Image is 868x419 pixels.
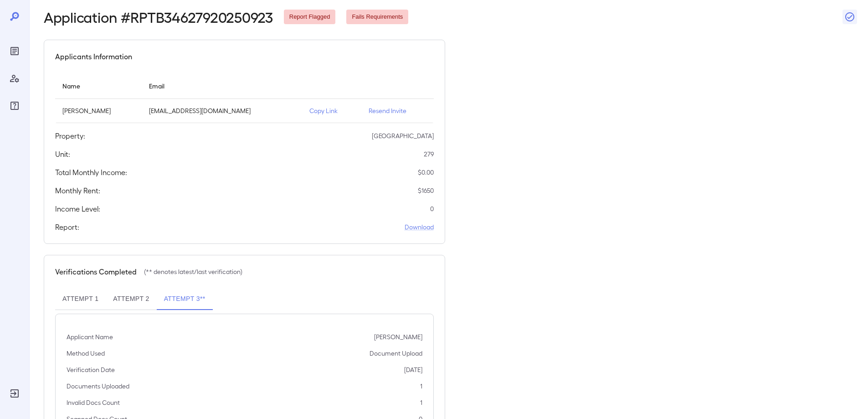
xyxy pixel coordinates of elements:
button: Attempt 1 [55,288,106,310]
table: simple table [55,73,434,123]
h5: Total Monthly Income: [55,167,127,178]
p: [EMAIL_ADDRESS][DOMAIN_NAME] [149,106,295,115]
p: Copy Link [309,106,354,115]
th: Email [142,73,302,99]
span: Report Flagged [284,13,336,21]
div: Log Out [7,386,22,401]
p: [DATE] [404,365,422,374]
p: Invalid Docs Count [67,398,120,407]
p: $ 1650 [418,186,434,195]
span: Fails Requirements [346,13,408,21]
p: 279 [424,150,434,159]
p: [PERSON_NAME] [62,106,134,115]
p: 0 [430,204,434,213]
th: Name [55,73,142,99]
h5: Report: [55,222,79,233]
p: Applicant Name [67,332,113,341]
button: Attempt 2 [106,288,156,310]
p: [PERSON_NAME] [374,332,422,341]
p: [GEOGRAPHIC_DATA] [372,131,434,140]
h5: Unit: [55,149,70,160]
p: Verification Date [67,365,115,374]
p: $ 0.00 [418,168,434,177]
p: Documents Uploaded [67,382,129,391]
h5: Verifications Completed [55,266,137,277]
p: 1 [420,398,422,407]
h5: Monthly Rent: [55,185,100,196]
h5: Applicants Information [55,51,132,62]
button: Attempt 3** [157,288,213,310]
button: Close Report [842,10,857,24]
p: 1 [420,382,422,391]
p: Resend Invite [369,106,426,115]
p: Method Used [67,349,105,358]
h2: Application # RPTB34627920250923 [44,9,273,25]
p: Document Upload [370,349,422,358]
div: FAQ [7,98,22,113]
div: Reports [7,44,22,58]
a: Download [405,222,434,232]
h5: Property: [55,130,85,141]
div: Manage Users [7,71,22,86]
p: (** denotes latest/last verification) [144,267,242,276]
h5: Income Level: [55,203,100,214]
